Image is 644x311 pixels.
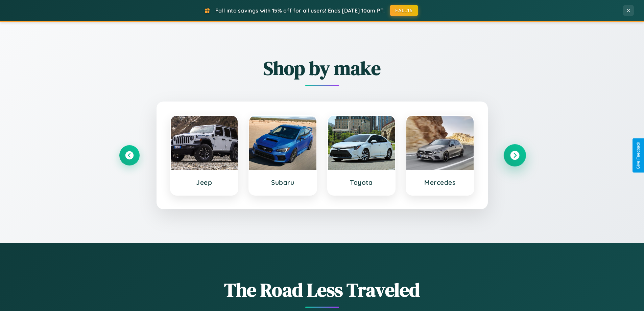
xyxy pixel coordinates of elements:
[413,178,467,186] h3: Mercedes
[636,142,641,169] div: Give Feedback
[256,178,310,186] h3: Subaru
[119,277,525,303] h1: The Road Less Traveled
[119,55,525,81] h2: Shop by make
[177,178,231,186] h3: Jeep
[215,7,385,14] span: Fall into savings with 15% off for all users! Ends [DATE] 10am PT.
[335,178,388,186] h3: Toyota
[390,5,418,16] button: FALL15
